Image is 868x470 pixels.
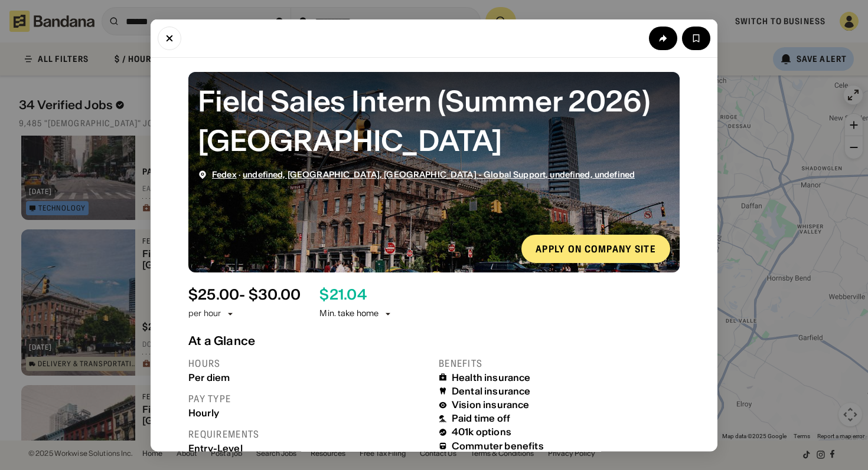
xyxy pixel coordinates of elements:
div: Apply on company site [536,244,656,253]
span: Fedex [212,169,237,179]
div: Benefits [439,357,680,369]
div: Field Sales Intern (Summer 2026) Austin [198,81,670,160]
div: Min. take home [319,308,393,320]
div: Requirements [188,428,429,440]
div: Per diem [188,372,429,383]
div: per hour [188,308,221,320]
div: Health insurance [452,372,531,383]
div: Hourly [188,407,429,418]
div: 401k options [452,426,511,438]
div: Paid time off [452,413,510,424]
button: Close [158,26,181,50]
div: Commuter benefits [452,440,544,451]
div: Pay type [188,392,429,405]
div: At a Glance [188,333,680,347]
div: $ 21.04 [319,286,366,303]
div: Dental insurance [452,385,531,396]
div: Entry-Level [188,442,429,453]
span: undefined, [GEOGRAPHIC_DATA], [GEOGRAPHIC_DATA] - Global Support, undefined, undefined [243,169,635,179]
div: Hours [188,357,429,369]
div: Vision insurance [452,399,530,410]
div: $ 25.00 - $30.00 [188,286,301,303]
div: · [212,169,635,179]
